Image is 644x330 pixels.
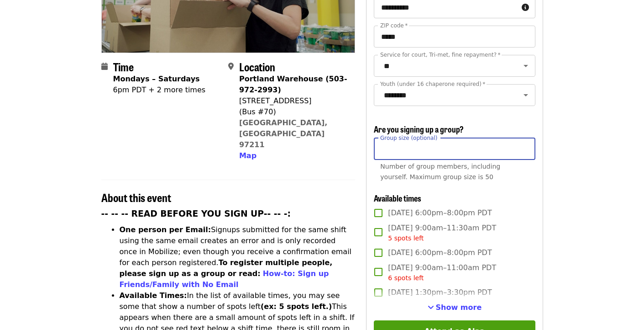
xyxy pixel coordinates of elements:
button: Open [519,59,532,72]
label: Service for court, Tri-met, fine repayment? [380,52,501,58]
div: 6pm PDT + 2 more times [113,85,206,96]
label: ZIP code [380,23,408,28]
button: Open [519,89,532,101]
span: [DATE] 9:00am–11:00am PDT [388,262,496,283]
span: Map [239,151,257,160]
i: circle-info icon [522,3,529,12]
span: Available times [374,192,421,204]
a: [GEOGRAPHIC_DATA], [GEOGRAPHIC_DATA] 97211 [239,118,328,149]
strong: Mondays – Saturdays [113,75,200,83]
i: calendar icon [101,62,108,71]
strong: -- -- -- READ BEFORE YOU SIGN UP-- -- -: [101,209,291,218]
strong: Available Times: [120,291,187,300]
button: Map [239,150,257,161]
span: Time [113,59,134,75]
strong: Portland Warehouse (503-972-2993) [239,75,347,94]
span: [DATE] 9:00am–11:30am PDT [388,223,496,243]
li: Signups submitted for the same shift using the same email creates an error and is only recorded o... [120,224,356,290]
span: 6 spots left [388,274,424,282]
input: [object Object] [374,138,535,160]
span: 5 spots left [388,234,424,242]
span: [DATE] 6:00pm–8:00pm PDT [388,247,492,258]
div: (Bus #70) [239,106,348,117]
span: Location [239,59,275,75]
button: See more timeslots [428,302,482,313]
span: Group size (optional) [380,134,437,141]
div: [STREET_ADDRESS] [239,96,348,106]
strong: One person per Email: [120,225,211,234]
span: [DATE] 1:30pm–3:30pm PDT [388,287,492,298]
label: Youth (under 16 chaperone required) [380,81,485,87]
strong: To register multiple people, please sign up as a group or read: [120,258,333,278]
span: Number of group members, including yourself. Maximum group size is 50 [380,163,500,181]
a: How-to: Sign up Friends/Family with No Email [120,269,329,289]
span: Show more [436,303,482,312]
i: map-marker-alt icon [228,62,234,71]
span: [DATE] 6:00pm–8:00pm PDT [388,208,492,218]
span: About this event [101,189,171,205]
strong: (ex: 5 spots left.) [261,302,332,311]
span: Are you signing up a group? [374,123,464,135]
input: ZIP code [374,26,535,48]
